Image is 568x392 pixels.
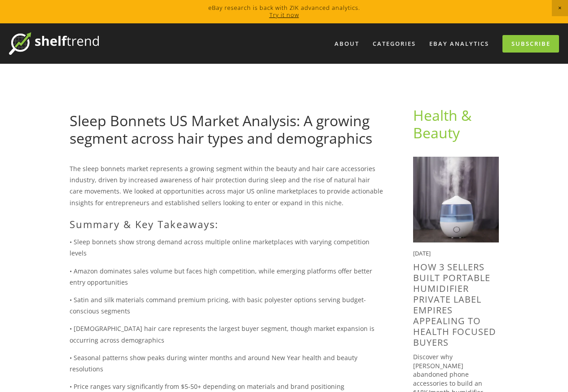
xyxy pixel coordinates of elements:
a: Sleep Bonnets US Market Analysis: A growing segment across hair types and demographics [70,111,372,147]
p: The sleep bonnets market represents a growing segment within the beauty and hair care accessories... [70,163,384,208]
a: eBay Analytics [423,36,495,51]
p: • Amazon dominates sales volume but faces high competition, while emerging platforms offer better... [70,265,384,288]
a: Subscribe [502,35,559,53]
p: • Price ranges vary significantly from $5-50+ depending on materials and brand positioning [70,381,384,392]
a: Health & Beauty [413,106,475,142]
h2: Summary & Key Takeaways: [70,218,384,230]
time: [DATE] [413,249,431,257]
img: ShelfTrend [9,32,99,55]
a: How 3 Sellers Built Portable Humidifier Private Label Empires Appealing To Health Focused Buyers [413,261,496,348]
p: • Satin and silk materials command premium pricing, with basic polyester options serving budget-c... [70,294,384,317]
p: • Sleep bonnets show strong demand across multiple online marketplaces with varying competition l... [70,236,384,259]
a: About [329,36,365,51]
div: Categories [367,36,422,51]
p: • [DEMOGRAPHIC_DATA] hair care represents the largest buyer segment, though market expansion is o... [70,323,384,345]
img: How 3 Sellers Built Portable Humidifier Private Label Empires Appealing To Health Focused Buyers [413,157,499,242]
a: Try it now [269,11,299,19]
p: • Seasonal patterns show peaks during winter months and around New Year health and beauty resolut... [70,352,384,374]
